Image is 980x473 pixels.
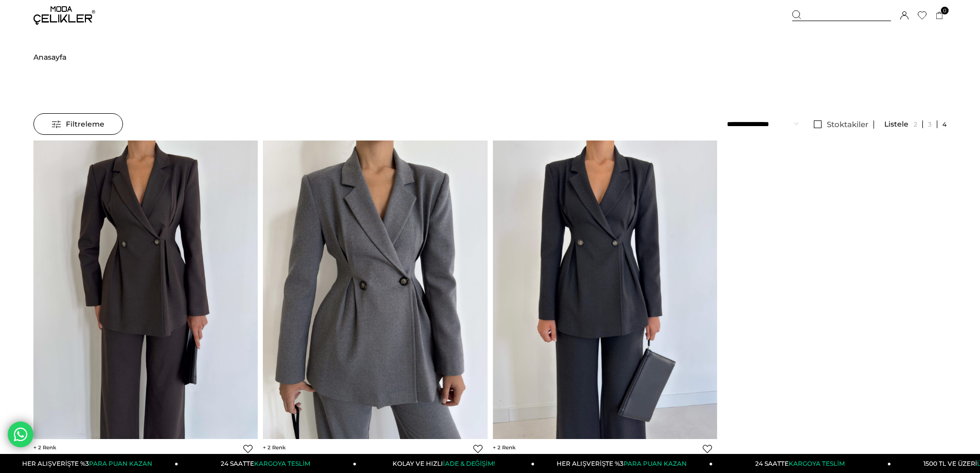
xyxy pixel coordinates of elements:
a: 24 SAATTEKARGOYA TESLİM [713,454,891,473]
a: 24 SAATTEKARGOYA TESLİM [179,454,357,473]
li: > [33,31,66,83]
img: Belden Oturtmalı Düğme Detaylı Kruvaze Yaka Deslin Gri Kadın Ceket 26K029 [263,140,487,439]
a: Anasayfa [33,31,66,83]
span: 2 [263,444,286,451]
span: 2 [493,444,515,451]
span: 0 [941,7,949,14]
a: HER ALIŞVERİŞTE %3PARA PUAN KAZAN [534,454,712,473]
img: logo [33,6,95,25]
span: KARGOYA TESLİM [789,460,844,467]
img: Belden Oturtmalı Düğme Detaylı Kruvaze Yaka Deslin Kahve Kadın Ceket 26K029 [33,140,258,439]
span: KARGOYA TESLİM [254,460,310,467]
span: Filtreleme [52,114,104,134]
span: 2 [33,444,56,451]
a: Favorilere Ekle [703,444,712,453]
a: Favorilere Ekle [243,444,253,453]
span: İADE & DEĞİŞİM! [443,460,494,467]
span: PARA PUAN KAZAN [623,460,687,467]
a: Favorilere Ekle [473,444,483,453]
img: Belden Oturtmalı Düğme Detaylı Kruvaze Yaka Deslin Siyah Kadın Ceket 26K029 [493,140,717,439]
span: PARA PUAN KAZAN [89,460,152,467]
a: 0 [936,12,943,20]
a: Stoktakiler [809,120,874,129]
span: Stoktakiler [827,119,868,129]
a: KOLAY VE HIZLIİADE & DEĞİŞİM! [357,454,534,473]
